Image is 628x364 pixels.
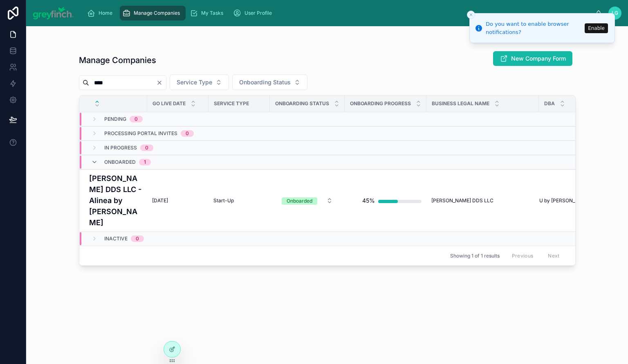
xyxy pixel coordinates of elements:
[152,197,204,204] a: [DATE]
[275,193,340,208] a: Select Button
[467,11,475,19] button: Close toast
[120,6,186,20] a: Manage Companies
[177,78,212,86] span: Service Type
[486,20,582,36] div: Do you want to enable browser notifications?
[287,197,312,205] div: Onboarded
[104,235,128,242] span: Inactive
[104,130,177,137] span: Processing Portal Invites
[104,159,136,165] span: Onboarded
[79,54,156,66] h1: Manage Companies
[152,197,168,204] span: [DATE]
[81,4,596,22] div: scrollable content
[239,78,291,86] span: Onboarding Status
[450,253,500,259] span: Showing 1 of 1 results
[170,75,229,90] button: Select Button
[585,23,608,33] button: Enable
[539,197,591,204] a: U by [PERSON_NAME]
[144,159,146,165] div: 1
[493,51,572,66] button: New Company Form
[214,100,249,107] span: Service Type
[85,6,118,20] a: Home
[104,116,126,122] span: Pending
[511,54,566,63] span: New Company Form
[362,192,375,209] div: 45%
[213,197,234,204] span: Start-Up
[104,145,137,151] span: In Progress
[99,10,112,16] span: Home
[231,6,278,20] a: User Profile
[232,75,307,90] button: Select Button
[153,100,186,107] span: Go Live Date
[244,10,272,16] span: User Profile
[145,145,148,151] div: 0
[134,10,180,16] span: Manage Companies
[544,100,555,107] span: DBA
[156,79,166,86] button: Clear
[350,192,422,209] a: 45%
[135,116,138,122] div: 0
[350,100,411,107] span: Onboarding Progress
[431,197,534,204] a: [PERSON_NAME] DDS LLC
[136,235,139,242] div: 0
[275,100,329,107] span: Onboarding Status
[201,10,223,16] span: My Tasks
[186,130,189,137] div: 0
[89,173,142,228] a: [PERSON_NAME] DDS LLC - Alinea by [PERSON_NAME]
[275,193,339,208] button: Select Button
[431,197,493,204] span: [PERSON_NAME] DDS LLC
[432,100,489,107] span: Business Legal Name
[33,7,74,20] img: App logo
[612,10,618,16] span: LG
[213,197,265,204] a: Start-Up
[187,6,229,20] a: My Tasks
